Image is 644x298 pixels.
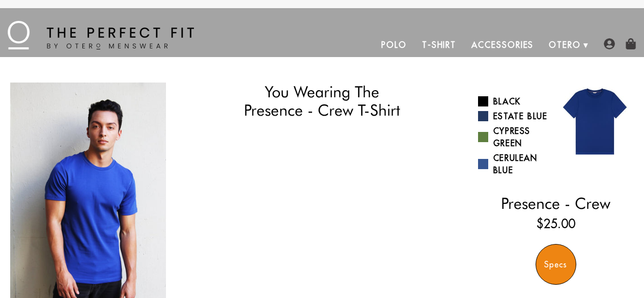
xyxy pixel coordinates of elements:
[464,33,541,57] a: Accessories
[625,38,636,49] img: shopping-bag-icon.png
[414,33,464,57] a: T-Shirt
[8,21,194,49] img: The Perfect Fit - by Otero Menswear - Logo
[556,83,634,160] img: 05.jpg
[478,95,548,107] a: Black
[478,125,548,149] a: Cypress Green
[541,33,589,57] a: Otero
[219,83,425,120] h1: You Wearing The Presence - Crew T-Shirt
[478,194,634,212] h2: Presence - Crew
[537,214,575,233] ins: $25.00
[604,38,615,49] img: user-account-icon.png
[478,152,548,176] a: Cerulean Blue
[478,110,548,122] a: Estate Blue
[374,33,414,57] a: Polo
[536,244,576,285] div: Specs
